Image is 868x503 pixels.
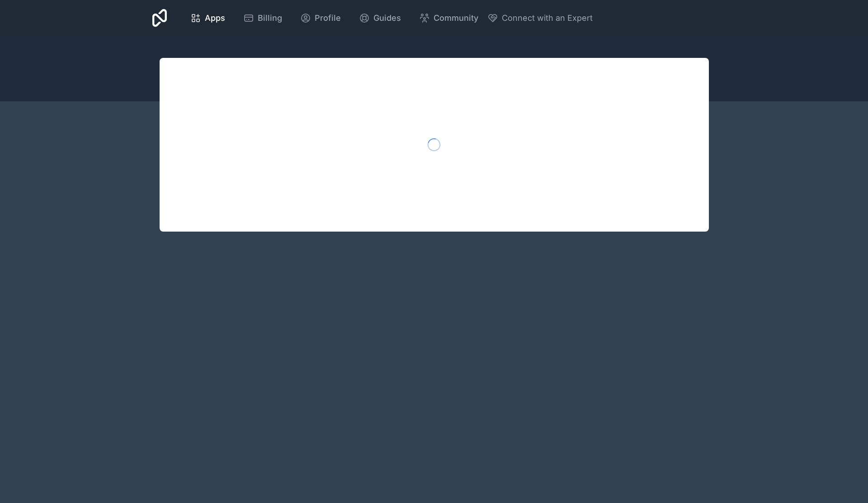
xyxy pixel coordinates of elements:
a: Profile [293,8,348,28]
a: Guides [352,8,408,28]
span: Community [434,12,478,24]
a: Billing [236,8,289,28]
a: Community [412,8,486,28]
span: Profile [315,12,341,24]
button: Connect with an Expert [487,12,593,24]
span: Billing [258,12,282,24]
span: Guides [373,12,401,24]
span: Apps [205,12,225,24]
span: Connect with an Expert [502,12,593,24]
a: Apps [183,8,232,28]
